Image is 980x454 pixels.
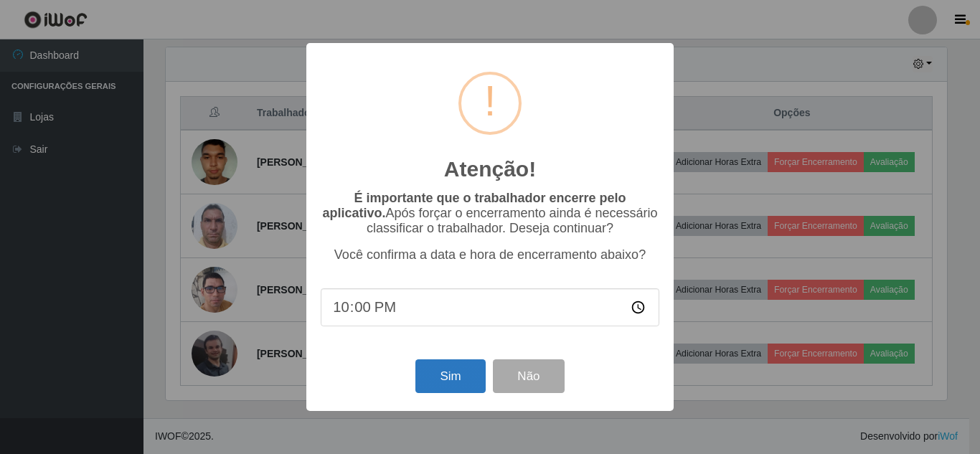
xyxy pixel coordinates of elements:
[493,359,564,393] button: Não
[321,191,659,236] p: Após forçar o encerramento ainda é necessário classificar o trabalhador. Deseja continuar?
[415,359,485,393] button: Sim
[322,191,626,220] b: É importante que o trabalhador encerre pelo aplicativo.
[321,247,659,263] p: Você confirma a data e hora de encerramento abaixo?
[444,156,536,182] h2: Atenção!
